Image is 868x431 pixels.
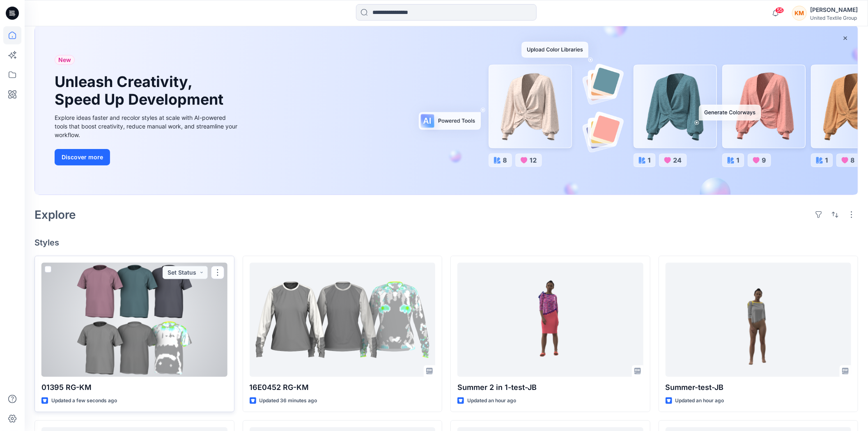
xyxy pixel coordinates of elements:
div: KM [792,6,807,21]
span: 55 [775,7,784,14]
p: Summer-test-JB [666,382,852,393]
p: 16E0452 RG-KM [250,382,436,393]
h2: Explore [34,208,76,221]
a: Discover more [55,149,239,165]
p: Updated 36 minutes ago [259,397,317,405]
h1: Unleash Creativity, Speed Up Development [55,73,227,108]
p: Updated an hour ago [467,397,516,405]
a: Summer 2 in 1-test-JB [457,263,643,377]
span: New [58,55,71,65]
button: Discover more [55,149,110,165]
p: Summer 2 in 1-test-JB [457,382,643,393]
div: [PERSON_NAME] [810,5,858,15]
a: 01395 RG-KM [41,263,227,377]
h4: Styles [34,238,858,248]
a: 16E0452 RG-KM [250,263,436,377]
p: 01395 RG-KM [41,382,227,393]
p: Updated an hour ago [675,397,724,405]
a: Summer-test-JB [666,263,852,377]
p: Updated a few seconds ago [51,397,117,405]
div: United Textile Group [810,15,858,21]
div: Explore ideas faster and recolor styles at scale with AI-powered tools that boost creativity, red... [55,113,239,139]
